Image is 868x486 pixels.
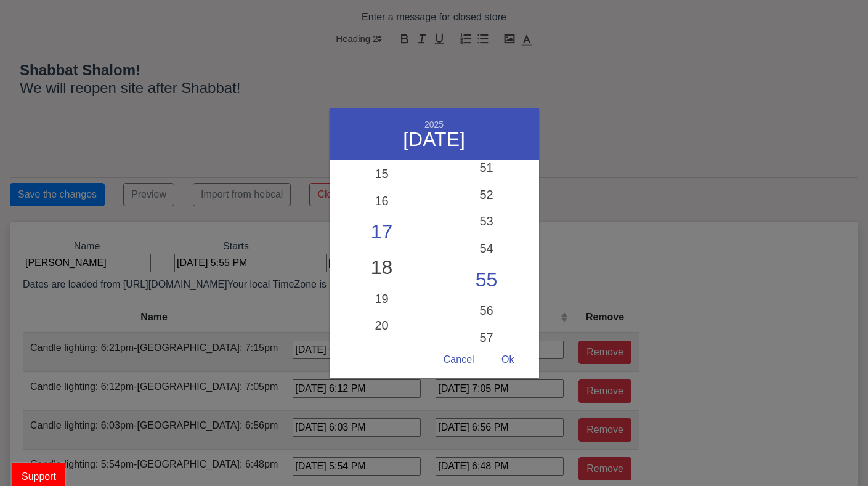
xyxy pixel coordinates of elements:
div: 56 [434,298,539,325]
div: 54 [434,235,539,262]
div: 21 [330,339,434,367]
div: 51 [434,155,539,182]
div: Ok [489,348,526,372]
div: 15 [330,161,434,188]
div: 53 [434,208,539,235]
div: 16 [330,187,434,214]
div: 19 [330,285,434,312]
div: 55 [434,262,539,298]
div: 17 [330,214,434,250]
div: 52 [434,182,539,209]
div: [DATE] [348,129,521,149]
div: Cancel [431,348,487,372]
div: 18 [330,250,434,286]
div: Starts [160,239,312,272]
div: 20 [330,312,434,339]
div: 2025 [348,119,521,129]
div: 57 [434,325,539,352]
